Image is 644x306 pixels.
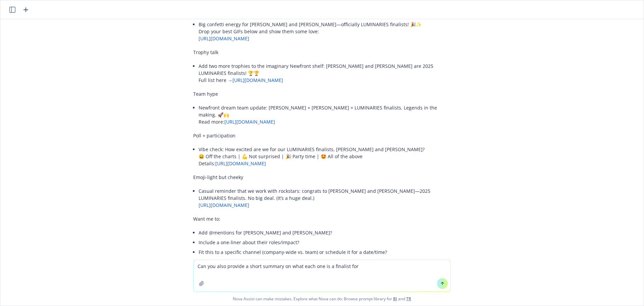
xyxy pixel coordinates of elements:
li: Vibe check: How excited are we for our LUMINARIES finalists, [PERSON_NAME] and [PERSON_NAME]? 😄 O... [199,144,451,168]
a: TR [406,296,411,302]
a: [URL][DOMAIN_NAME] [199,202,249,208]
a: [URL][DOMAIN_NAME] [215,160,266,167]
p: Emoji-light but cheeky [193,174,451,181]
li: Casual reminder that we work with rockstars: congrats to [PERSON_NAME] and [PERSON_NAME]—2025 LUM... [199,186,451,210]
li: Newfront dream team update: [PERSON_NAME] + [PERSON_NAME] = LUMINARIES finalists. Legends in the ... [199,103,451,127]
a: [URL][DOMAIN_NAME] [232,77,283,83]
a: BI [393,296,397,302]
li: Add two more trophies to the imaginary Newfront shelf: [PERSON_NAME] and [PERSON_NAME] are 2025 L... [199,61,451,85]
a: [URL][DOMAIN_NAME] [224,119,275,125]
li: Fit this to a specific channel (company-wide vs. team) or schedule it for a date/time? [199,247,451,257]
a: [URL][DOMAIN_NAME] [199,35,249,42]
li: Include a one-liner about their roles/impact? [199,237,451,247]
li: Big confetti energy for [PERSON_NAME] and [PERSON_NAME]—officially LUMINARIES finalists! 🎉✨ Drop ... [199,19,451,43]
li: Add @mentions for [PERSON_NAME] and [PERSON_NAME]? [199,228,451,237]
p: Poll + participation [193,132,451,139]
textarea: Can you also provide a short summary on what each one is a finalist for [194,260,450,292]
p: Want me to: [193,215,451,222]
p: Team hype [193,90,451,97]
span: Nova Assist can make mistakes. Explore what Nova can do: Browse prompt library for and [3,292,641,306]
p: Trophy talk [193,49,451,56]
